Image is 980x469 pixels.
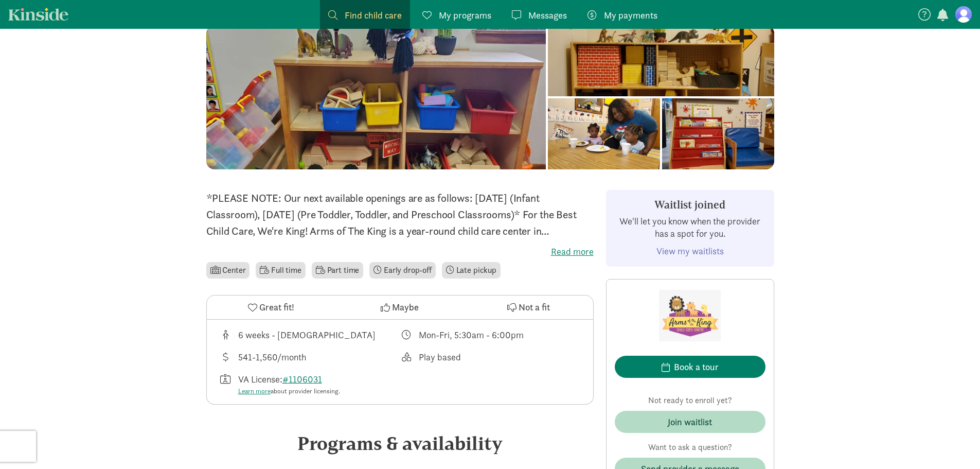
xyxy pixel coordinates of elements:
[400,328,581,342] div: Class schedule
[656,245,724,257] a: View my waitlists
[259,300,294,314] span: Great fit!
[238,328,376,342] div: 6 weeks - [DEMOGRAPHIC_DATA]
[238,387,271,395] a: Learn more
[238,386,340,396] div: about provider licensing.
[615,199,765,211] h3: Waitlist joined
[528,8,567,22] span: Messages
[659,288,721,343] img: Provider logo
[206,246,594,258] label: Read more
[256,262,305,279] li: Full time
[439,8,491,22] span: My programs
[206,190,594,239] p: *PLEASE NOTE: Our next available openings are as follows: [DATE] (Infant Classroom), [DATE] (Pre ...
[400,350,581,364] div: This provider's education philosophy
[219,350,400,364] div: Average tuition for this program
[206,429,594,457] div: Programs & availability
[615,356,765,378] button: Book a tour
[615,394,765,407] p: Not ready to enroll yet?
[312,262,363,279] li: Part time
[345,8,402,22] span: Find child care
[219,372,400,396] div: License number
[419,350,461,364] div: Play based
[219,328,400,342] div: Age range for children that this provider cares for
[464,296,593,319] button: Not a fit
[369,262,436,279] li: Early drop-off
[8,8,68,21] a: Kinside
[419,328,524,342] div: Mon-Fri, 5:30am - 6:00pm
[668,415,712,429] div: Join waitlist
[519,300,550,314] span: Not a fit
[442,262,501,279] li: Late pickup
[615,441,765,454] p: Want to ask a question?
[615,215,765,240] p: We'll let you know when the provider has a spot for you.
[392,300,419,314] span: Maybe
[206,262,250,279] li: Center
[238,372,340,396] div: VA License:
[207,296,335,319] button: Great fit!
[335,296,464,319] button: Maybe
[282,373,322,385] a: #1106031
[674,360,719,374] div: Book a tour
[604,8,657,22] span: My payments
[238,350,306,364] div: 541-1,560/month
[615,411,765,433] button: Join waitlist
